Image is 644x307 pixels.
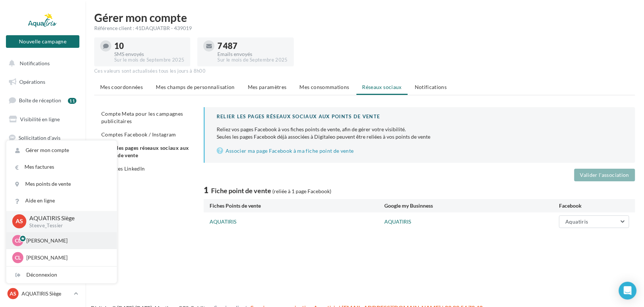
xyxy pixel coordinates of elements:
span: AS [16,217,23,226]
div: Référence client : 41DAQUATBR - 439019 [94,24,635,32]
div: 11 [68,98,76,104]
a: AQUATIRIS [384,218,411,225]
h1: Gérer mon compte [94,12,635,23]
span: CL [15,237,21,244]
a: Visibilité en ligne [4,112,81,127]
span: Sollicitation d'avis [19,134,60,141]
span: Mes paramètres [248,84,287,90]
div: Sur le mois de Septembre 2025 [217,57,287,63]
div: 7 487 [217,42,287,50]
span: Compte Meta pour les campagnes publicitaires [101,110,183,124]
a: Sollicitation d'avis [4,130,81,146]
a: Contacts [4,167,81,182]
button: Nouvelle campagne [6,35,79,48]
button: Aquatiris [559,215,629,228]
a: Associer ma page Facebook à ma fiche point de vente [217,146,623,155]
div: Déconnexion [6,267,117,283]
div: Emails envoyés [217,52,287,57]
span: Mes coordonnées [100,84,143,90]
div: Relier les pages réseaux sociaux aux points de vente [217,113,623,120]
span: Aquatiris [565,218,588,225]
a: Campagnes [4,148,81,164]
span: 1 [204,184,208,196]
div: SMS envoyés [114,52,184,57]
a: Mes factures [6,159,117,175]
div: Fiches Points de vente [210,202,384,209]
span: AS [10,290,16,297]
div: 10 [114,42,184,50]
span: Comptes Facebook / Instagram [101,131,176,138]
p: [PERSON_NAME] [26,254,108,261]
p: Seules les pages Facebook déjà associées à Digitaleo peuvent être reliées à vos points de vente [217,126,623,141]
span: Boîte de réception [19,97,61,103]
a: Gérer mon compte [6,142,117,159]
a: Mes points de vente [6,176,117,192]
div: Reliez vos pages Facebook à vos fiches points de vente, afin de gérer votre visibilité. [217,126,623,133]
span: Mes champs de personnalisation [156,84,235,90]
span: Visibilité en ligne [20,116,60,122]
p: [PERSON_NAME] [26,237,108,244]
a: Boîte de réception11 [4,92,81,108]
a: AQUATIRIS [210,218,236,225]
button: Valider l'association [574,169,635,181]
div: Ces valeurs sont actualisées tous les jours à 8h00 [94,68,635,75]
div: Google my Businness [384,202,559,209]
span: Fiche point de vente [211,186,271,195]
div: Facebook [559,202,629,209]
p: AQUATIRIS Siège [29,214,105,222]
a: AS AQUATIRIS Siège [6,287,79,301]
span: Comptes LinkedIn [101,165,145,172]
a: Calendrier [4,204,81,219]
div: Sur le mois de Septembre 2025 [114,57,184,63]
a: Opérations [4,74,81,90]
span: Notifications [20,60,50,66]
a: Docto'Com [4,222,81,238]
p: AQUATIRIS Siège [22,290,71,297]
span: (reliée à 1 page Facebook) [272,188,331,194]
a: Aide en ligne [6,192,117,209]
span: Notifications [415,84,447,90]
span: Opérations [19,79,45,85]
div: Open Intercom Messenger [619,282,637,300]
span: CL [15,254,21,261]
span: Mes consommations [300,84,349,90]
p: Steeve_Tessier [29,222,105,229]
a: Médiathèque [4,185,81,201]
button: Notifications [4,56,78,71]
